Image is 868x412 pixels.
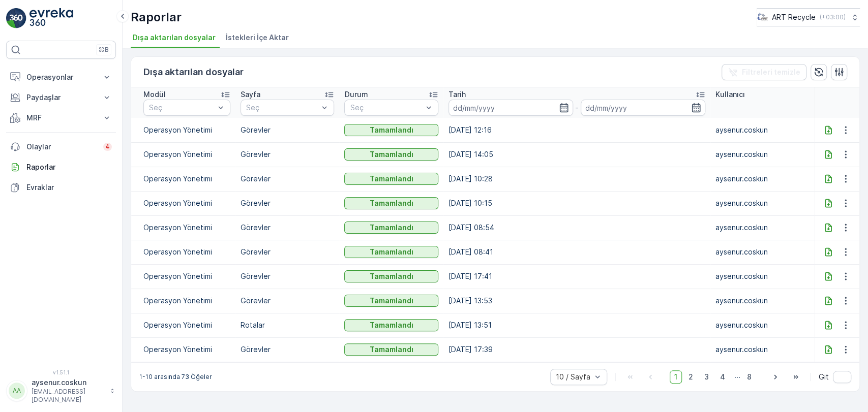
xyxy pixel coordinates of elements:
[143,198,230,208] p: Operasyon Yönetimi
[143,320,230,330] p: Operasyon Yönetimi
[448,100,573,116] input: dd/mm/yyyy
[143,65,244,79] p: Dışa aktarılan dosyalar
[370,344,413,355] p: Tamamlandı
[143,271,230,281] p: Operasyon Yönetimi
[443,215,710,240] td: [DATE] 08:54
[6,377,116,404] button: AAaysenur.coskun[EMAIL_ADDRESS][DOMAIN_NAME]
[9,383,25,399] div: AA
[370,149,413,160] p: Tamamlandı
[143,344,230,355] p: Operasyon Yönetimi
[370,271,413,281] p: Tamamlandı
[715,247,810,257] p: aysenur.coskun
[448,89,466,100] p: Tarih
[143,89,166,100] p: Modül
[370,125,413,135] p: Tamamlandı
[370,247,413,257] p: Tamamlandı
[26,113,96,123] p: MRF
[344,173,438,185] button: Tamamlandı
[715,198,810,208] p: aysenur.coskun
[6,157,116,177] a: Raporlar
[344,343,438,356] button: Tamamlandı
[742,370,756,384] span: 8
[26,92,96,103] p: Paydaşlar
[344,124,438,136] button: Tamamlandı
[241,271,335,281] p: Görevler
[370,174,413,184] p: Tamamlandı
[6,8,26,28] img: logo
[344,319,438,331] button: Tamamlandı
[715,320,810,330] p: aysenur.coskun
[757,8,860,26] button: ART Recycle(+03:00)
[344,197,438,209] button: Tamamlandı
[443,264,710,289] td: [DATE] 17:41
[6,177,116,198] a: Evraklar
[684,370,698,384] span: 2
[32,388,105,404] p: [EMAIL_ADDRESS][DOMAIN_NAME]
[443,240,710,264] td: [DATE] 08:41
[241,89,260,100] p: Sayfa
[370,296,413,306] p: Tamamlandı
[344,221,438,234] button: Tamamlandı
[715,271,810,281] p: aysenur.coskun
[241,247,335,257] p: Görevler
[26,162,112,172] p: Raporlar
[772,12,816,22] p: ART Recycle
[715,223,810,233] p: aysenur.coskun
[715,296,810,306] p: aysenur.coskun
[241,320,335,330] p: Rotalar
[143,247,230,257] p: Operasyon Yönetimi
[581,100,705,116] input: dd/mm/yyyy
[443,337,710,362] td: [DATE] 17:39
[6,108,116,128] button: MRF
[143,125,230,135] p: Operasyon Yönetimi
[370,198,413,208] p: Tamamlandı
[344,295,438,307] button: Tamamlandı
[26,142,97,152] p: Olaylar
[133,33,216,43] span: Dışa aktarılan dosyalar
[241,223,335,233] p: Görevler
[246,103,319,113] p: Seç
[742,67,800,77] p: Filtreleri temizle
[241,344,335,355] p: Görevler
[443,118,710,142] td: [DATE] 12:16
[344,246,438,258] button: Tamamlandı
[700,370,713,384] span: 3
[131,9,182,25] p: Raporlar
[344,148,438,161] button: Tamamlandı
[734,370,740,384] p: ...
[722,64,806,80] button: Filtreleri temizle
[143,174,230,184] p: Operasyon Yönetimi
[443,289,710,313] td: [DATE] 13:53
[139,373,212,381] p: 1-10 arasında 73 Öğeler
[370,320,413,330] p: Tamamlandı
[143,296,230,306] p: Operasyon Yönetimi
[819,372,829,382] span: Git
[105,143,110,151] p: 4
[715,174,810,184] p: aysenur.coskun
[241,149,335,160] p: Görevler
[143,223,230,233] p: Operasyon Yönetimi
[370,223,413,233] p: Tamamlandı
[443,313,710,337] td: [DATE] 13:51
[6,137,116,157] a: Olaylar4
[32,377,105,388] p: aysenur.coskun
[149,103,215,113] p: Seç
[143,149,230,160] p: Operasyon Yönetimi
[241,198,335,208] p: Görevler
[241,174,335,184] p: Görevler
[715,370,730,384] span: 4
[715,125,810,135] p: aysenur.coskun
[350,103,423,113] p: Seç
[757,12,768,23] img: image_23.png
[6,67,116,87] button: Operasyonlar
[6,87,116,108] button: Paydaşlar
[820,13,846,21] p: ( +03:00 )
[99,46,109,54] p: ⌘B
[344,89,368,100] p: Durum
[670,370,682,384] span: 1
[29,8,73,28] img: logo_light-DOdMpM7g.png
[241,296,335,306] p: Görevler
[715,344,810,355] p: aysenur.coskun
[6,369,116,375] span: v 1.51.1
[26,182,112,193] p: Evraklar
